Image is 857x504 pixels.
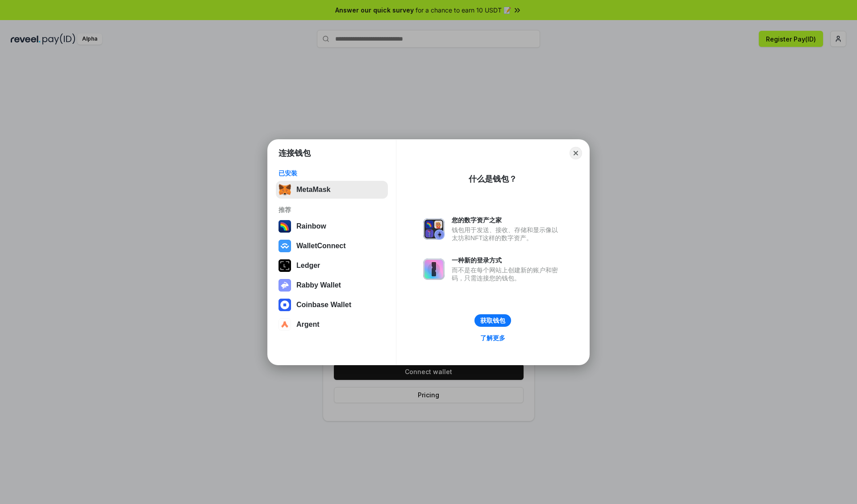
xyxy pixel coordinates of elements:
[276,296,388,314] button: Coinbase Wallet
[276,237,388,255] button: WalletConnect
[279,299,291,311] img: svg+xml,%3Csvg%20width%3D%2228%22%20height%3D%2228%22%20viewBox%3D%220%200%2028%2028%22%20fill%3D...
[279,183,291,196] img: svg+xml,%3Csvg%20fill%3D%22none%22%20height%3D%2233%22%20viewBox%3D%220%200%2035%2033%22%20width%...
[296,242,346,250] div: WalletConnect
[452,226,562,242] div: 钱包用于发送、接收、存储和显示像以太坊和NFT这样的数字资产。
[452,266,562,282] div: 而不是在每个网站上创建新的账户和密码，只需连接您的钱包。
[276,181,388,199] button: MetaMask
[279,259,291,272] img: svg+xml,%3Csvg%20xmlns%3D%22http%3A%2F%2Fwww.w3.org%2F2000%2Fsvg%22%20width%3D%2228%22%20height%3...
[279,279,291,292] img: svg+xml,%3Csvg%20xmlns%3D%22http%3A%2F%2Fwww.w3.org%2F2000%2Fsvg%22%20fill%3D%22none%22%20viewBox...
[423,258,445,280] img: svg+xml,%3Csvg%20xmlns%3D%22http%3A%2F%2Fwww.w3.org%2F2000%2Fsvg%22%20fill%3D%22none%22%20viewBox...
[423,218,445,240] img: svg+xml,%3Csvg%20xmlns%3D%22http%3A%2F%2Fwww.w3.org%2F2000%2Fsvg%22%20fill%3D%22none%22%20viewBox...
[276,276,388,294] button: Rabby Wallet
[279,206,385,214] div: 推荐
[296,281,341,289] div: Rabby Wallet
[276,217,388,235] button: Rainbow
[276,316,388,333] button: Argent
[296,186,330,194] div: MetaMask
[296,301,351,309] div: Coinbase Wallet
[480,334,505,342] div: 了解更多
[570,147,582,159] button: Close
[474,314,511,327] button: 获取钱包
[296,321,320,329] div: Argent
[279,220,291,233] img: svg+xml,%3Csvg%20width%3D%22120%22%20height%3D%22120%22%20viewBox%3D%220%200%20120%20120%22%20fil...
[279,240,291,252] img: svg+xml,%3Csvg%20width%3D%2228%22%20height%3D%2228%22%20viewBox%3D%220%200%2028%2028%22%20fill%3D...
[480,317,505,325] div: 获取钱包
[296,222,326,230] div: Rainbow
[475,332,511,344] a: 了解更多
[296,262,320,270] div: Ledger
[279,318,291,331] img: svg+xml,%3Csvg%20width%3D%2228%22%20height%3D%2228%22%20viewBox%3D%220%200%2028%2028%22%20fill%3D...
[469,174,517,184] div: 什么是钱包？
[452,216,562,224] div: 您的数字资产之家
[279,148,311,158] h1: 连接钱包
[279,169,385,177] div: 已安装
[276,257,388,275] button: Ledger
[452,256,562,264] div: 一种新的登录方式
